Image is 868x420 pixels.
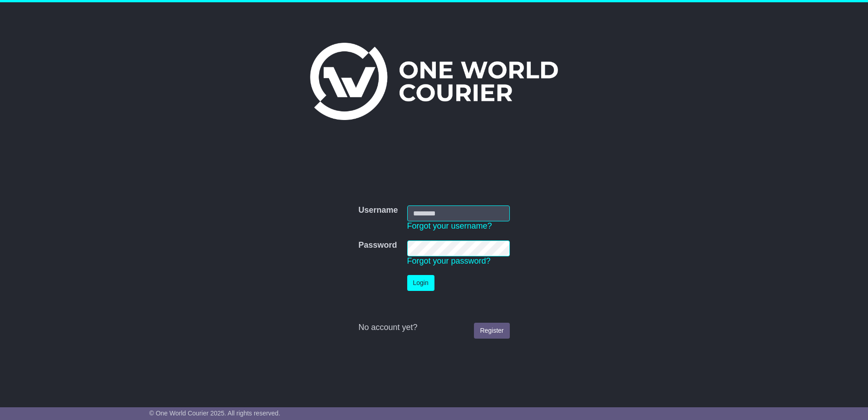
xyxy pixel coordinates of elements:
label: Password [358,240,397,250]
label: Username [358,205,398,215]
a: Forgot your password? [407,256,491,265]
div: No account yet? [358,323,509,333]
img: One World [310,43,558,120]
span: © One World Courier 2025. All rights reserved. [149,410,281,417]
button: Login [407,275,434,291]
a: Forgot your username? [407,221,492,230]
a: Register [474,323,509,339]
